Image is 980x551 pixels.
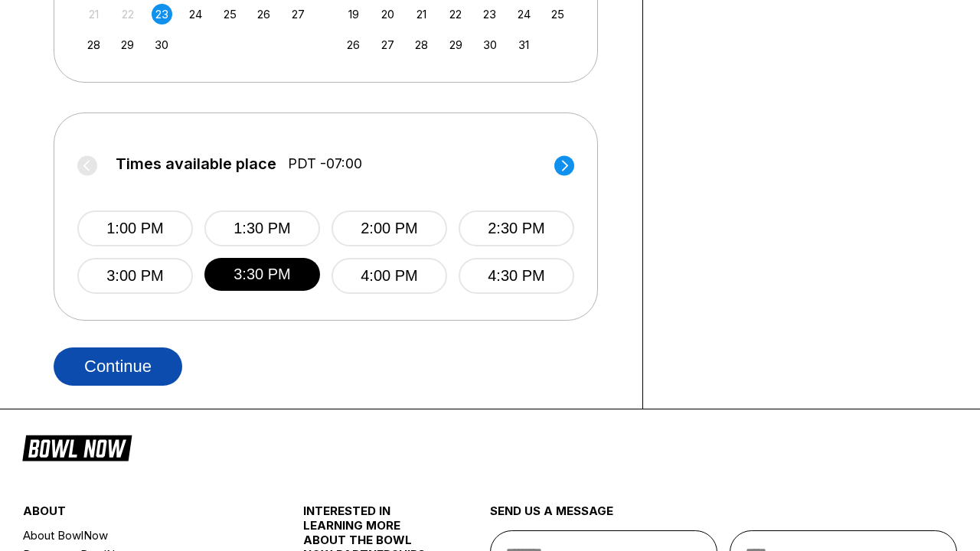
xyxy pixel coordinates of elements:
[204,258,320,291] button: 3:30 PM
[23,526,256,545] a: About BowlNow
[116,155,276,172] span: Times available place
[77,210,193,246] button: 1:00 PM
[446,34,466,55] div: Choose Wednesday, October 29th, 2025
[185,4,206,24] div: Choose Wednesday, September 24th, 2025
[411,34,432,55] div: Choose Tuesday, October 28th, 2025
[54,347,182,386] button: Continue
[377,4,398,24] div: Choose Monday, October 20th, 2025
[288,4,309,24] div: Choose Saturday, September 27th, 2025
[77,258,193,294] button: 3:00 PM
[204,210,320,246] button: 1:30 PM
[490,504,957,530] div: send us a message
[514,4,534,24] div: Choose Friday, October 24th, 2025
[446,4,466,24] div: Choose Wednesday, October 22nd, 2025
[459,258,574,294] button: 4:30 PM
[117,4,138,24] div: Not available Monday, September 22nd, 2025
[152,4,172,24] div: Choose Tuesday, September 23rd, 2025
[288,155,362,172] span: PDT -07:00
[83,4,104,24] div: Not available Sunday, September 21st, 2025
[253,4,274,24] div: Choose Friday, September 26th, 2025
[83,34,104,55] div: Choose Sunday, September 28th, 2025
[117,34,138,55] div: Choose Monday, September 29th, 2025
[220,4,240,24] div: Choose Thursday, September 25th, 2025
[479,4,500,24] div: Choose Thursday, October 23rd, 2025
[459,210,574,246] button: 2:30 PM
[547,4,568,24] div: Choose Saturday, October 25th, 2025
[411,4,432,24] div: Choose Tuesday, October 21st, 2025
[377,34,398,55] div: Choose Monday, October 27th, 2025
[332,210,447,246] button: 2:00 PM
[479,34,500,55] div: Choose Thursday, October 30th, 2025
[514,34,534,55] div: Choose Friday, October 31st, 2025
[332,258,447,294] button: 4:00 PM
[23,504,256,526] div: about
[343,34,364,55] div: Choose Sunday, October 26th, 2025
[152,34,172,55] div: Choose Tuesday, September 30th, 2025
[343,4,364,24] div: Choose Sunday, October 19th, 2025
